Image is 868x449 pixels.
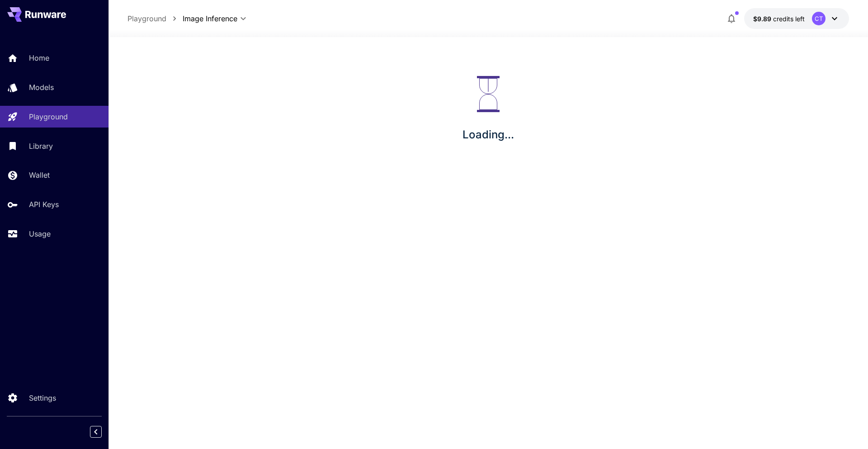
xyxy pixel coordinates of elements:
p: Home [29,52,49,63]
div: $9.89115 [753,14,805,24]
a: Playground [127,13,166,24]
p: API Keys [29,199,59,210]
p: Settings [29,392,56,403]
p: Wallet [29,170,50,180]
span: credits left [773,15,805,23]
nav: breadcrumb [127,13,183,24]
p: Models [29,82,54,93]
p: Playground [29,111,68,122]
p: Library [29,141,53,151]
p: Loading... [462,127,514,143]
div: Collapse sidebar [97,424,108,440]
button: $9.89115CT [744,8,849,29]
span: Image Inference [183,13,237,24]
button: Collapse sidebar [90,426,102,438]
span: $9.89 [753,15,773,23]
div: CT [812,12,826,25]
p: Usage [29,228,51,239]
